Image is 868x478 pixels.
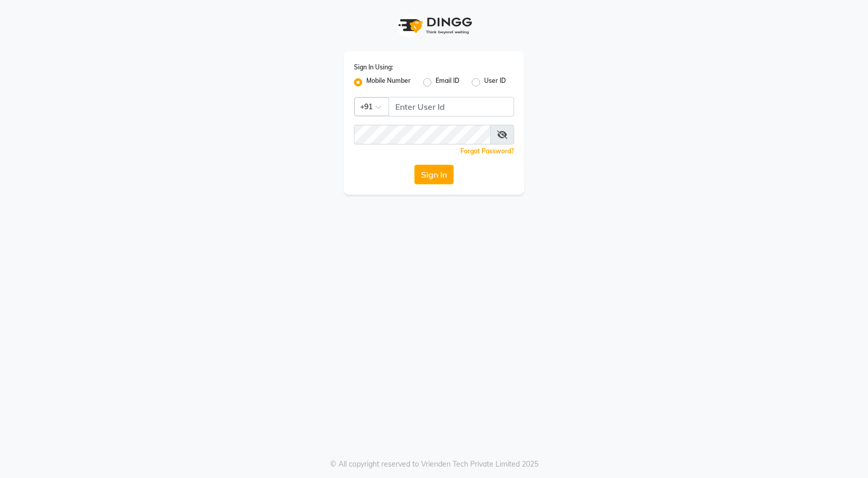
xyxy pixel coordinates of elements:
[484,76,506,89] label: User ID
[366,76,411,89] label: Mobile Number
[354,63,393,72] label: Sign In Using:
[389,97,514,117] input: Username
[354,125,491,144] input: Username
[460,147,514,155] a: Forgot Password?
[393,10,475,41] img: logo1.svg
[436,76,459,89] label: Email ID
[414,165,454,184] button: Sign In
